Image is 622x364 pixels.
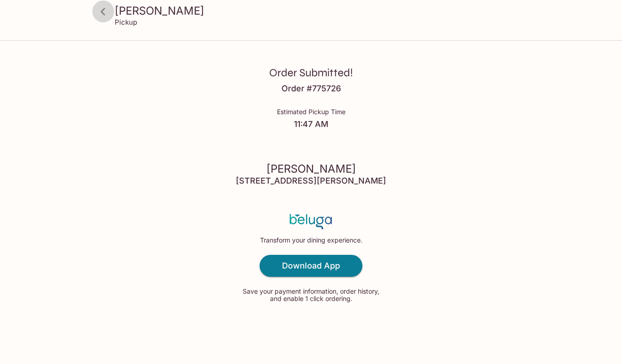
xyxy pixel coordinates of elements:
[260,255,362,277] a: Download App
[266,162,356,176] h3: [PERSON_NAME]
[282,261,340,271] h4: Download App
[115,4,523,18] h3: [PERSON_NAME]
[282,84,341,94] h4: Order # 775726
[260,237,362,244] p: Transform your dining experience.
[277,108,346,116] p: Estimated Pickup Time
[269,66,353,80] h3: Order Submitted!
[290,214,332,229] img: Beluga
[277,119,346,129] h4: 11:47 AM
[236,176,386,186] h4: [STREET_ADDRESS][PERSON_NAME]
[240,288,382,302] p: Save your payment information, order history, and enable 1 click ordering.
[115,18,137,26] p: Pickup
